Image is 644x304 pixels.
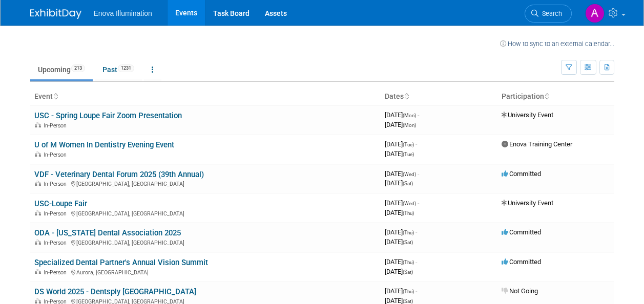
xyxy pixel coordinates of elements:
[385,287,417,295] span: [DATE]
[385,150,414,158] span: [DATE]
[385,179,413,187] span: [DATE]
[385,209,414,216] span: [DATE]
[502,199,553,207] span: University Event
[385,258,417,266] span: [DATE]
[403,259,414,265] span: (Thu)
[34,238,377,246] div: [GEOGRAPHIC_DATA], [GEOGRAPHIC_DATA]
[585,4,605,23] img: Avari Bartsch
[403,269,413,275] span: (Sat)
[35,269,41,274] img: In-Person Event
[538,10,562,17] span: Search
[403,230,414,235] span: (Thu)
[35,151,41,157] img: In-Person Event
[94,9,152,17] span: Enova Illumination
[418,199,419,207] span: -
[544,92,549,100] a: Sort by Participation Type
[385,268,413,275] span: [DATE]
[35,181,41,186] img: In-Person Event
[381,88,497,105] th: Dates
[497,88,614,105] th: Participation
[35,298,41,303] img: In-Person Event
[403,122,416,128] span: (Mon)
[34,258,208,267] a: Specialized Dental Partner's Annual Vision Summit
[403,240,413,245] span: (Sat)
[385,199,419,207] span: [DATE]
[30,60,93,79] a: Upcoming213
[34,287,196,296] a: DS World 2025 - Dentsply [GEOGRAPHIC_DATA]
[418,111,419,119] span: -
[416,258,417,266] span: -
[95,60,142,79] a: Past1231
[44,122,70,129] span: In-Person
[403,201,416,206] span: (Wed)
[34,179,377,187] div: [GEOGRAPHIC_DATA], [GEOGRAPHIC_DATA]
[500,40,614,48] a: How to sync to an external calendar...
[502,228,541,236] span: Committed
[403,181,413,186] span: (Sat)
[385,170,419,178] span: [DATE]
[385,111,419,119] span: [DATE]
[30,88,381,105] th: Event
[418,170,419,178] span: -
[416,228,417,236] span: -
[35,240,41,245] img: In-Person Event
[403,113,416,118] span: (Mon)
[403,298,413,304] span: (Sat)
[71,64,85,72] span: 213
[34,111,182,120] a: USC - Spring Loupe Fair Zoom Presentation
[34,170,204,179] a: VDF - Veterinary Dental Forum 2025 (39th Annual)
[385,238,413,246] span: [DATE]
[403,210,414,216] span: (Thu)
[502,140,572,148] span: Enova Training Center
[502,170,541,178] span: Committed
[416,140,417,148] span: -
[44,240,70,246] span: In-Person
[35,210,41,215] img: In-Person Event
[118,64,134,72] span: 1231
[30,9,81,19] img: ExhibitDay
[403,142,414,147] span: (Tue)
[34,199,87,208] a: USC-Loupe Fair
[403,289,414,294] span: (Thu)
[385,140,417,148] span: [DATE]
[416,287,417,295] span: -
[35,122,41,127] img: In-Person Event
[34,228,181,237] a: ODA - [US_STATE] Dental Association 2025
[44,181,70,187] span: In-Person
[525,5,572,23] a: Search
[44,210,70,217] span: In-Person
[53,92,58,100] a: Sort by Event Name
[502,287,538,295] span: Not Going
[404,92,409,100] a: Sort by Start Date
[385,228,417,236] span: [DATE]
[34,209,377,217] div: [GEOGRAPHIC_DATA], [GEOGRAPHIC_DATA]
[34,140,174,149] a: U of M Women In Dentistry Evening Event
[385,121,416,128] span: [DATE]
[44,151,70,158] span: In-Person
[502,258,541,266] span: Committed
[34,268,377,276] div: Aurora, [GEOGRAPHIC_DATA]
[502,111,553,119] span: University Event
[403,151,414,157] span: (Tue)
[44,269,70,276] span: In-Person
[403,171,416,177] span: (Wed)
